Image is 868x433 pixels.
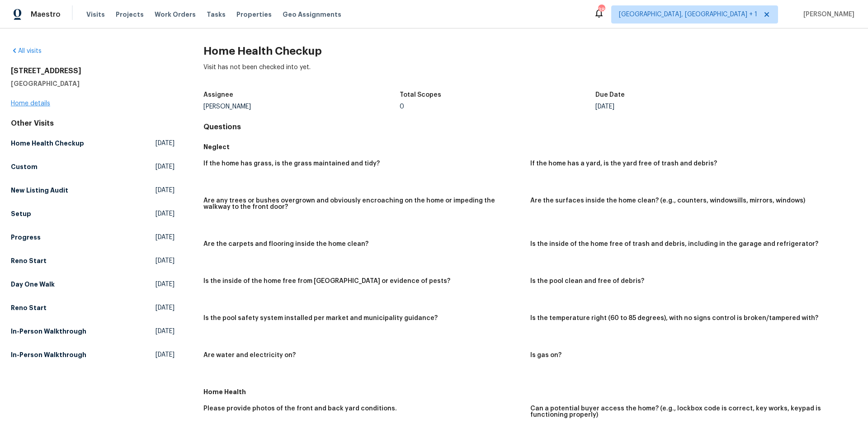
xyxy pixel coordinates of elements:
[203,92,233,98] h5: Assignee
[11,233,41,242] h5: Progress
[203,405,397,412] h5: Please provide photos of the front and back yard conditions.
[11,66,175,75] h2: [STREET_ADDRESS]
[156,256,175,265] span: [DATE]
[203,160,380,167] h5: If the home has grass, is the grass maintained and tidy?
[11,48,42,54] a: All visits
[11,276,175,292] a: Day One Walk[DATE]
[203,387,857,396] h5: Home Health
[156,280,175,289] span: [DATE]
[86,10,105,19] span: Visits
[156,303,175,312] span: [DATE]
[203,315,438,321] h5: Is the pool safety system installed per market and municipality guidance?
[203,104,400,110] div: [PERSON_NAME]
[283,10,341,19] span: Geo Assignments
[11,350,86,359] h5: In-Person Walkthrough
[11,186,68,195] h5: New Listing Audit
[156,209,175,218] span: [DATE]
[530,405,850,418] h5: Can a potential buyer access the home? (e.g., lockbox code is correct, key works, keypad is funct...
[116,10,144,19] span: Projects
[530,241,818,247] h5: Is the inside of the home free of trash and debris, including in the garage and refrigerator?
[156,233,175,242] span: [DATE]
[11,206,175,222] a: Setup[DATE]
[598,5,604,14] div: 38
[156,327,175,336] span: [DATE]
[11,280,55,289] h5: Day One Walk
[31,10,61,19] span: Maestro
[11,256,47,265] h5: Reno Start
[203,47,857,56] h2: Home Health Checkup
[11,323,175,339] a: In-Person Walkthrough[DATE]
[11,300,175,316] a: Reno Start[DATE]
[11,162,38,171] h5: Custom
[203,122,857,132] h4: Questions
[156,186,175,195] span: [DATE]
[400,92,441,98] h5: Total Scopes
[156,139,175,148] span: [DATE]
[11,209,31,218] h5: Setup
[530,315,818,321] h5: Is the temperature right (60 to 85 degrees), with no signs control is broken/tampered with?
[11,327,86,336] h5: In-Person Walkthrough
[203,352,296,358] h5: Are water and electricity on?
[800,10,854,19] span: [PERSON_NAME]
[619,10,757,19] span: [GEOGRAPHIC_DATA], [GEOGRAPHIC_DATA] + 1
[207,11,226,18] span: Tasks
[530,198,805,204] h5: Are the surfaces inside the home clean? (e.g., counters, windowsills, mirrors, windows)
[156,350,175,359] span: [DATE]
[11,135,175,151] a: Home Health Checkup[DATE]
[11,303,47,312] h5: Reno Start
[530,278,644,284] h5: Is the pool clean and free of debris?
[595,104,792,110] div: [DATE]
[530,352,561,358] h5: Is gas on?
[595,92,625,98] h5: Due Date
[11,347,175,363] a: In-Person Walkthrough[DATE]
[11,253,175,269] a: Reno Start[DATE]
[203,198,523,210] h5: Are any trees or bushes overgrown and obviously encroaching on the home or impeding the walkway t...
[11,100,50,107] a: Home details
[530,160,717,167] h5: If the home has a yard, is the yard free of trash and debris?
[11,119,175,128] div: Other Visits
[400,104,596,110] div: 0
[11,79,175,88] h5: [GEOGRAPHIC_DATA]
[156,162,175,171] span: [DATE]
[11,229,175,245] a: Progress[DATE]
[203,278,450,284] h5: Is the inside of the home free from [GEOGRAPHIC_DATA] or evidence of pests?
[155,10,196,19] span: Work Orders
[203,63,857,86] div: Visit has not been checked into yet.
[11,159,175,175] a: Custom[DATE]
[236,10,272,19] span: Properties
[11,182,175,198] a: New Listing Audit[DATE]
[11,139,84,148] h5: Home Health Checkup
[203,142,857,151] h5: Neglect
[203,241,368,247] h5: Are the carpets and flooring inside the home clean?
